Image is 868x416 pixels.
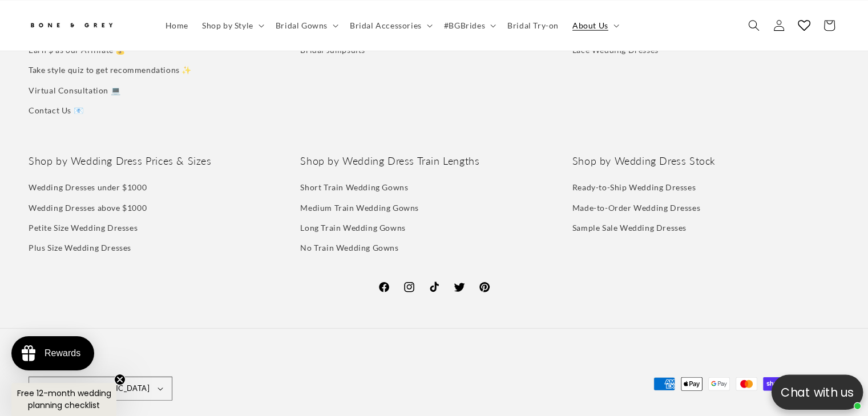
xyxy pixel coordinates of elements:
[572,218,687,238] a: Sample Sale Wedding Dresses
[343,13,437,37] summary: Bridal Accessories
[11,383,116,416] div: Free 12-month wedding planning checklistClose teaser
[350,20,422,30] span: Bridal Accessories
[25,11,147,39] a: Bone and Grey Bridal
[29,80,120,100] a: Virtual Consultation 💻
[29,377,172,401] button: SGD $ | [GEOGRAPHIC_DATA]
[159,13,195,37] a: Home
[437,13,500,37] summary: #BGBrides
[269,13,343,37] summary: Bridal Gowns
[572,180,696,197] a: Ready-to-Ship Wedding Dresses
[165,20,188,30] span: Home
[772,383,863,401] p: Chat with us
[29,238,131,258] a: Plus Size Wedding Dresses
[300,238,398,258] a: No Train Wedding Gowns
[114,374,126,385] button: Close teaser
[29,218,138,238] a: Petite Size Wedding Dresses
[566,13,624,37] summary: About Us
[300,154,567,168] h2: Shop by Wedding Dress Train Lengths
[195,13,269,37] summary: Shop by Style
[45,348,80,358] div: Rewards
[202,20,253,30] span: Shop by Style
[300,198,419,218] a: Medium Train Wedding Gowns
[772,374,863,410] button: Open chatbox
[276,20,328,30] span: Bridal Gowns
[741,13,766,38] summary: Search
[29,198,147,218] a: Wedding Dresses above $1000
[500,13,566,37] a: Bridal Try-on
[29,100,83,120] a: Contact Us 📧
[29,360,172,371] h2: Country/region
[300,218,405,238] a: Long Train Wedding Gowns
[572,154,839,168] h2: Shop by Wedding Dress Stock
[17,388,111,411] span: Free 12-month wedding planning checklist
[444,20,485,30] span: #BGBrides
[300,180,408,197] a: Short Train Wedding Gowns
[29,60,192,80] a: Take style quiz to get recommendations ✨
[572,20,608,30] span: About Us
[507,20,559,30] span: Bridal Try-on
[572,198,700,218] a: Made-to-Order Wedding Dresses
[29,16,114,35] img: Bone and Grey Bridal
[29,154,296,168] h2: Shop by Wedding Dress Prices & Sizes
[29,180,147,197] a: Wedding Dresses under $1000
